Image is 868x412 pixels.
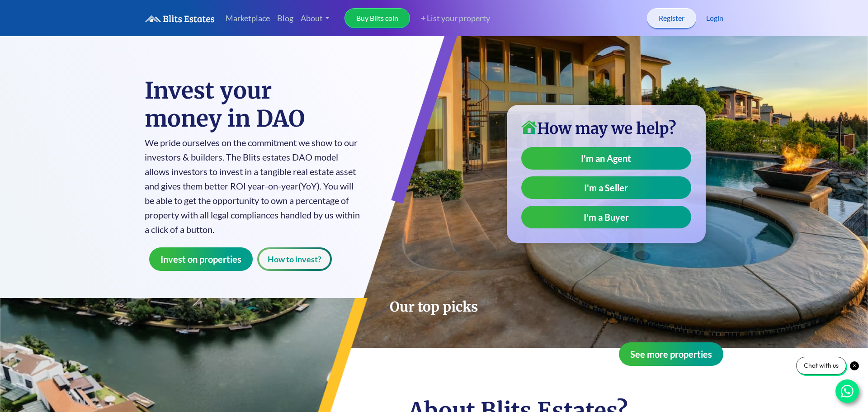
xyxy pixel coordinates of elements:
[521,206,691,228] a: I'm a Buyer
[222,9,274,28] a: Marketplace
[706,13,723,24] a: Login
[145,298,723,315] h2: Our top picks
[521,147,691,170] a: I'm an Agent
[149,247,253,271] button: Invest on properties
[521,120,537,134] img: home-icon
[297,9,333,28] a: About
[796,357,846,374] div: Chat with us
[344,8,410,28] a: Buy Blits coin
[145,77,362,133] h1: Invest your money in DAO
[647,8,696,28] a: Register
[145,15,215,23] img: logo.6a08bd47fd1234313fe35534c588d03a.svg
[521,176,691,199] a: I'm a Seller
[145,135,362,237] p: We pride ourselves on the commitment we show to our investors & builders. The Blits estates DAO m...
[619,342,723,366] button: See more properties
[257,247,332,271] button: How to invest?
[521,119,691,138] h3: How may we help?
[274,9,297,28] a: Blog
[410,12,490,24] a: + List your property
